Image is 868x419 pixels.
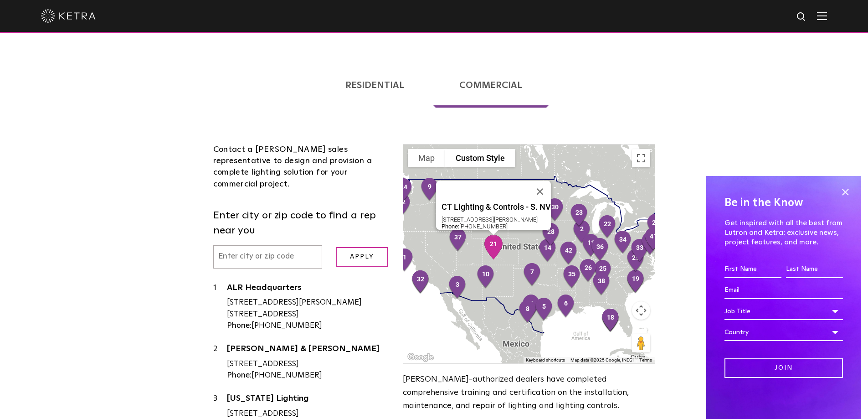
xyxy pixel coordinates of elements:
[213,144,390,190] div: Contact a [PERSON_NAME] sales representative to design and provision a complete lighting solution...
[724,194,843,212] h4: Be in the Know
[637,228,663,260] div: 40
[588,268,615,300] div: 38
[433,63,549,108] a: Commercial
[594,211,621,243] div: 22
[786,261,843,278] input: Last Name
[442,223,551,230] div: [PHONE_NUMBER]
[796,11,807,23] img: search icon
[526,357,565,363] button: Keyboard shortcuts
[407,266,434,298] div: 32
[514,296,541,328] div: 8
[444,272,471,304] div: 3
[519,259,545,291] div: 7
[416,174,443,206] div: 9
[213,208,390,238] label: Enter city or zip code to find a rep near you
[391,244,418,276] div: 1
[227,284,390,295] a: ALR Headquarters
[319,63,431,108] a: Residential
[622,266,649,298] div: 19
[622,245,649,277] div: 29
[227,297,390,320] div: [STREET_ADDRESS][PERSON_NAME] [STREET_ADDRESS]
[531,294,557,326] div: 5
[570,357,634,362] span: Map data ©2025 Google, INEGI
[632,334,650,352] button: Drag Pegman onto the map to open Street View
[724,324,843,341] div: Country
[442,216,551,223] div: [STREET_ADDRESS][PERSON_NAME]
[597,305,624,336] div: 18
[408,149,445,167] button: Show street map
[213,245,323,269] input: Enter city or zip code
[724,218,843,247] p: Get inspired with all the best from Lutron and Ketra: exclusive news, project features, and more.
[724,261,781,278] input: First Name
[213,343,227,382] div: 2
[534,235,561,267] div: 14
[473,261,499,293] div: 10
[445,149,515,167] button: Custom Style
[553,290,579,322] div: 6
[227,358,390,370] div: [STREET_ADDRESS]
[406,352,436,363] img: Google
[610,227,636,259] div: 34
[590,256,616,288] div: 25
[566,200,592,232] div: 23
[227,345,390,356] a: [PERSON_NAME] & [PERSON_NAME]
[642,210,669,242] div: 27
[542,194,568,226] div: 30
[587,234,613,266] div: 36
[227,372,252,379] strong: Phone:
[632,301,650,320] button: Map camera controls
[445,224,471,256] div: 37
[227,394,390,406] a: [US_STATE] Lighting
[559,261,585,293] div: 35
[442,223,459,230] strong: Phone:
[442,202,551,214] a: CT Lighting & Controls - S. NV
[336,247,388,267] input: Apply
[406,352,436,363] a: Open this area in Google Maps (opens a new window)
[538,219,564,251] div: 28
[227,370,390,382] div: [PHONE_NUMBER]
[41,9,96,23] img: ketra-logo-2019-white
[403,373,655,412] p: [PERSON_NAME]-authorized dealers have completed comprehensive training and certification on the i...
[569,216,595,248] div: 2
[213,282,227,332] div: 1
[640,223,667,255] div: 41
[632,149,650,167] button: Toggle fullscreen view
[555,238,582,269] div: 42
[639,357,652,362] a: Terms (opens in new tab)
[390,174,417,206] div: 24
[724,303,843,320] div: Job Title
[724,282,843,299] input: Email
[227,322,252,330] strong: Phone:
[518,290,544,322] div: 4
[817,11,827,20] img: Hamburger%20Nav.svg
[529,181,551,202] button: Close
[227,320,390,332] div: [PHONE_NUMBER]
[724,358,843,378] input: Join
[480,231,507,263] div: 21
